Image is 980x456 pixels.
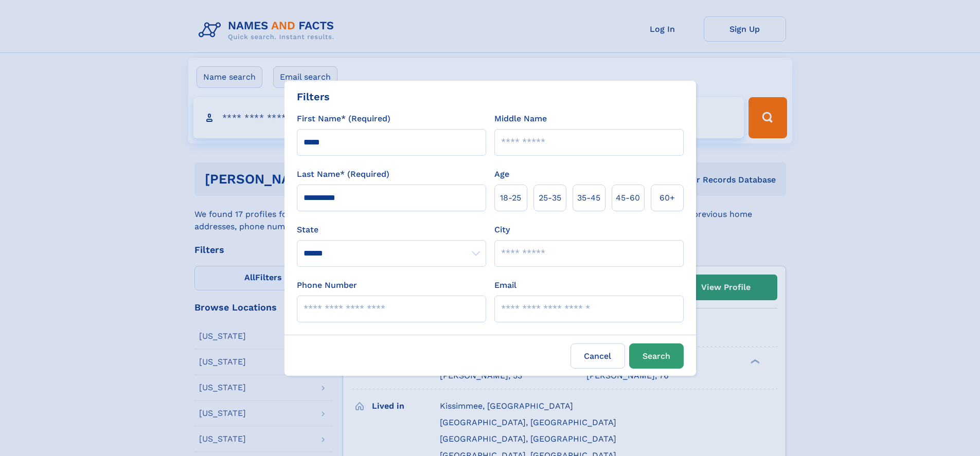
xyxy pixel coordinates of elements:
[616,192,640,204] span: 45‑60
[494,279,516,291] label: Email
[577,192,600,204] span: 35‑45
[297,168,389,180] label: Last Name* (Required)
[494,224,510,236] label: City
[297,89,330,104] div: Filters
[297,224,486,236] label: State
[539,192,561,204] span: 25‑35
[571,343,625,369] label: Cancel
[297,113,390,125] label: First Name* (Required)
[629,343,684,369] button: Search
[297,279,357,291] label: Phone Number
[494,168,509,180] label: Age
[500,192,521,204] span: 18‑25
[494,113,547,125] label: Middle Name
[660,192,675,204] span: 60+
